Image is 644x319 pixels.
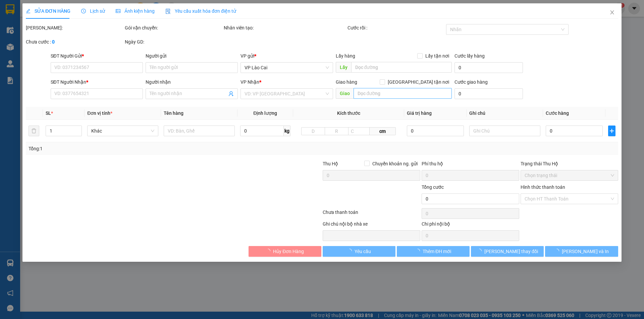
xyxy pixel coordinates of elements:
label: Hình thức thanh toán [521,184,565,190]
span: loading [266,249,273,253]
div: Chi phí nội bộ [422,220,519,230]
input: Dọc đường [354,88,452,99]
span: Thu Hộ [323,161,338,166]
span: Kích thước [337,110,360,116]
div: Người gửi [146,52,238,60]
button: Close [603,3,622,22]
span: Chuyển khoản ng. gửi [370,160,420,167]
input: D [302,127,325,135]
span: Lấy tận nơi [423,52,452,60]
span: Khác [92,126,155,136]
label: Cước giao hàng [454,79,488,85]
div: VP gửi [241,52,333,60]
span: kg [284,126,290,136]
span: Giao [336,88,354,99]
div: Cước rồi : [347,24,445,31]
span: Chọn trạng thái [525,170,614,180]
div: Ghi chú nội bộ nhà xe [323,220,420,230]
span: clock-circle [81,9,86,13]
span: Yêu cầu [355,248,371,255]
span: SỬA ĐƠN HÀNG [26,8,70,14]
div: SĐT Người Nhận [51,78,143,86]
label: Cước lấy hàng [454,53,485,59]
span: Yêu cầu xuất hóa đơn điện tử [165,8,236,14]
button: plus [608,126,615,136]
span: Tổng cước [422,184,444,190]
span: edit [26,9,31,13]
span: user-add [229,91,234,96]
div: Tổng: 1 [29,145,249,152]
span: Giao hàng [336,79,357,85]
span: Định lượng [253,110,277,116]
span: loading [554,249,562,253]
input: Dọc đường [351,62,452,73]
span: plus [609,128,615,134]
div: Nhân viên tạo: [224,24,346,31]
th: Ghi chú [467,107,543,120]
div: Chưa thanh toán [322,209,421,220]
div: Phí thu hộ [422,160,519,170]
span: picture [116,9,120,13]
span: Hủy Đơn Hàng [273,248,304,255]
b: 0 [52,39,55,45]
input: VD: Bàn, Ghế [164,126,235,136]
input: C [348,127,370,135]
span: loading [347,249,355,253]
span: Giá trị hàng [407,110,432,116]
span: cm [370,127,396,135]
input: Ghi Chú [470,126,541,136]
div: Trạng thái Thu Hộ [521,160,618,167]
input: R [325,127,348,135]
span: Ảnh kiện hàng [116,8,155,14]
span: loading [477,249,484,253]
div: Gói vận chuyển: [125,24,222,31]
div: SĐT Người Gửi [51,52,143,60]
span: Lấy [336,62,351,73]
span: [GEOGRAPHIC_DATA] tận nơi [385,78,452,86]
span: [PERSON_NAME] và In [562,248,609,255]
button: delete [29,126,39,136]
img: icon [165,9,171,14]
span: Đơn vị tính [88,110,113,116]
span: SL [46,110,51,116]
span: VP Lào Cai [245,63,329,73]
div: Ngày GD: [125,38,222,46]
div: [PERSON_NAME]: [26,24,123,31]
div: Người nhận [146,78,238,86]
button: [PERSON_NAME] và In [545,246,618,257]
button: Yêu cầu [323,246,395,257]
span: Tên hàng [164,110,183,116]
button: Hủy Đơn Hàng [249,246,321,257]
span: close [609,10,615,15]
span: Lịch sử [81,8,105,14]
span: Thêm ĐH mới [423,248,451,255]
button: [PERSON_NAME] thay đổi [471,246,544,257]
span: [PERSON_NAME] thay đổi [484,248,538,255]
span: Lấy hàng [336,53,355,59]
input: Cước lấy hàng [454,62,523,73]
span: Cước hàng [546,110,569,116]
span: loading [415,249,423,253]
div: Chưa cước : [26,38,123,46]
button: Thêm ĐH mới [397,246,470,257]
input: Cước giao hàng [454,88,523,99]
span: VP Nhận [241,79,260,85]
